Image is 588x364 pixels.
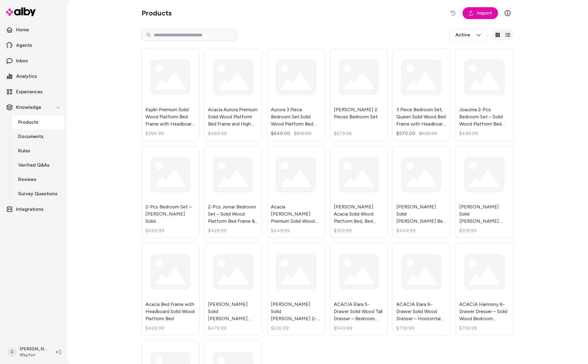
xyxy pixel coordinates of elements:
a: [PERSON_NAME] Acacia Solid Wood Platform Bed, Bed Frame with Headboard, Farmhouse Bed Frame Style... [330,146,388,238]
p: Agents [16,42,32,49]
a: Agents [2,38,64,52]
button: C[PERSON_NAME]Wayfair [4,343,51,362]
p: Home [16,26,29,33]
p: Experiences [16,88,43,95]
a: [PERSON_NAME] Solid [PERSON_NAME] [PERSON_NAME] Upholstered Bed Frame with Fabric Headboard, Cont... [455,146,513,238]
a: ACACIA Elara 5-Drawer Solid Wood Tall Dresser – Bedroom Dresser With CNC Wave Detail – Mid-Centur... [330,243,388,336]
p: Reviews [18,176,36,183]
a: [PERSON_NAME] Solid [PERSON_NAME] 2-Drawer Nightstand with Sculpted Front – Mid-Century Modern Be... [267,243,325,336]
a: Integrations [2,202,64,216]
a: Inbox [2,54,64,68]
a: ACACIA Elara 6-Drawer Solid Wood Dresser – Horizontal Bedroom Wood Dresser With CNC Wave Texture ... [392,243,451,336]
a: Reviews [12,172,64,187]
p: Rules [18,147,30,154]
p: Products [18,119,38,126]
a: Acacia Aurora Premium Solid Wood Platform Bed Frame and High Headboard, King Bed Frame with Headb... [204,48,262,141]
a: 3 Piece Bedroom Set, Queen Solid Wood Bed Frame with Headboard and 2 Nightstand, 800lbs Capacity$... [392,48,451,141]
p: Analytics [16,73,37,80]
a: Documents [12,129,64,144]
a: Analytics [2,69,64,83]
h2: Products [142,8,172,18]
span: Wayfair [20,352,46,358]
a: Experiences [2,85,64,99]
p: Knowledge [16,104,41,111]
a: 2-Pcs Bedroom Set – [PERSON_NAME] Solid [PERSON_NAME] Platform Bed Frame & Matching Nightstand, S... [142,146,200,238]
p: Integrations [16,206,44,213]
a: 2-Pcs Jomar Bedroom Set – Solid Wood Platform Bed Frame & Matching Nightstand, Scandinavian Rusti... [204,146,262,238]
img: alby Logo [6,7,36,16]
span: C [7,347,17,357]
button: Knowledge [2,100,64,114]
a: [PERSON_NAME] Solid [PERSON_NAME] Bed Frame with Headboard$449.99 [392,146,451,238]
button: Active [449,29,487,41]
a: Verified Q&As [12,158,64,172]
a: Rules [12,144,64,158]
a: Joacima 2-Pcs Bedroom Set – Solid Wood Platform Bed Frame & Matching Nightstand, Mid-Century Mode... [455,48,513,141]
p: Inbox [16,57,28,64]
a: [PERSON_NAME] Solid [PERSON_NAME] Platform Bed Frame with Sculpted Spearhead Headboard – Mid-Cent... [204,243,262,336]
a: Import [463,7,498,19]
a: Home [2,23,64,37]
a: Survey Questions [12,187,64,201]
a: ACACIA Harmony 6-Drawer Dresser – Solid Wood Bedroom Dresser With CNC Circle Pattern – Zen Sand G... [455,243,513,336]
a: Aurora 3 Piece Bedroom Set Solid Wood Platform Bed Frame with Headboard and Nightstand$649.00$810.00 [267,48,325,141]
a: [PERSON_NAME] 2 Pieces Bedroom Set$679.98 [330,48,388,141]
a: Acacia Bed Frame with Headboard Solid Wood Platform Bed$489.99 [142,243,200,336]
a: Kaylin Premium Solid Wood Platform Bed Frame with Headboard – 800 lb Capacity, No Box Spring Need... [142,48,200,141]
p: Verified Q&As [18,162,49,169]
p: [PERSON_NAME] [20,346,46,352]
p: Survey Questions [18,190,58,197]
p: Documents [18,133,44,140]
span: Import [477,10,492,17]
a: Acacia [PERSON_NAME] Premium Solid Wood Bed Frame, Bed Frame with Headboard Included, Mid century... [267,146,325,238]
a: Products [12,115,64,129]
